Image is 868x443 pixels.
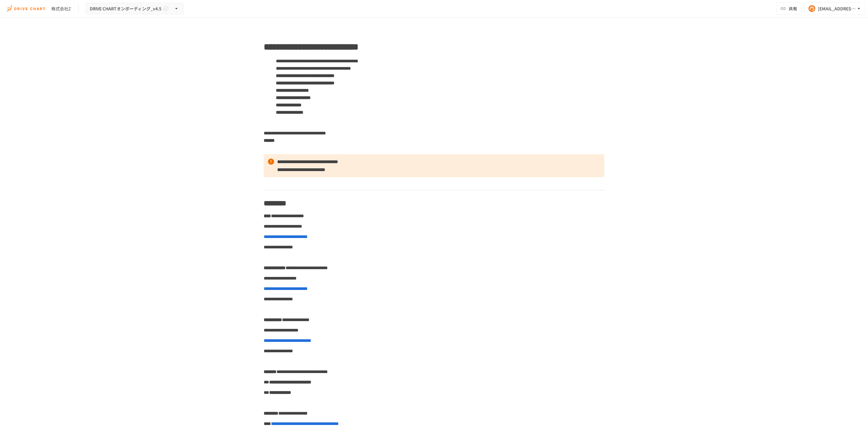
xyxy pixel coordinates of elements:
[90,5,161,13] span: DRIVE CHARTオンボーディング_v4.5
[818,5,856,13] div: [EMAIL_ADDRESS][DOMAIN_NAME]
[86,3,183,15] button: DRIVE CHARTオンボーディング_v4.5
[51,5,71,12] div: 株式会社Z
[7,4,46,13] img: i9VDDS9JuLRLX3JIUyK59LcYp6Y9cayLPHs4hOxMB9W
[789,5,797,12] span: 共有
[776,2,802,15] button: 共有
[805,2,866,15] button: [EMAIL_ADDRESS][DOMAIN_NAME]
